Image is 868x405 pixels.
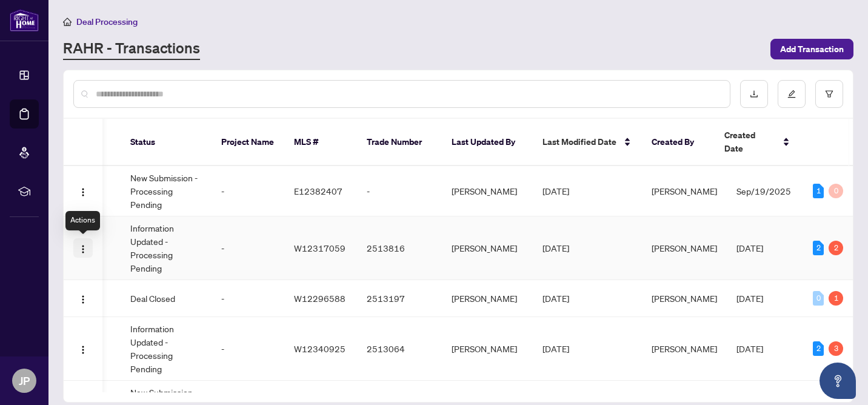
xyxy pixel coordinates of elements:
[770,39,853,59] button: Add Transaction
[212,280,284,317] td: -
[294,186,342,196] span: E12382407
[212,166,284,216] td: -
[542,293,569,304] span: [DATE]
[736,343,763,354] span: [DATE]
[121,216,212,280] td: Information Updated - Processing Pending
[642,119,715,166] th: Created By
[73,238,93,258] button: Logo
[820,363,856,399] button: Open asap
[73,339,93,358] button: Logo
[212,317,284,381] td: -
[442,280,533,317] td: [PERSON_NAME]
[212,216,284,280] td: -
[815,80,843,108] button: filter
[284,119,357,166] th: MLS #
[825,90,833,98] span: filter
[736,243,763,253] span: [DATE]
[294,343,346,354] span: W12340925
[357,317,442,381] td: 2513064
[736,186,791,196] span: Sep/19/2025
[652,243,717,253] span: [PERSON_NAME]
[78,244,88,254] img: Logo
[542,186,569,196] span: [DATE]
[724,129,775,155] span: Created Date
[652,293,717,304] span: [PERSON_NAME]
[813,341,824,356] div: 2
[73,289,93,308] button: Logo
[63,18,72,26] span: home
[715,119,800,166] th: Created Date
[121,166,212,216] td: New Submission - Processing Pending
[829,291,843,306] div: 1
[294,243,346,253] span: W12317059
[78,345,88,355] img: Logo
[78,187,88,197] img: Logo
[78,295,88,304] img: Logo
[357,280,442,317] td: 2513197
[542,135,616,149] span: Last Modified Date
[442,119,533,166] th: Last Updated By
[76,16,138,27] span: Deal Processing
[813,291,824,306] div: 0
[212,119,284,166] th: Project Name
[10,9,39,32] img: logo
[533,119,642,166] th: Last Modified Date
[65,211,100,230] div: Actions
[442,166,533,216] td: [PERSON_NAME]
[813,184,824,198] div: 1
[829,341,843,356] div: 3
[542,243,569,253] span: [DATE]
[442,317,533,381] td: [PERSON_NAME]
[652,343,717,354] span: [PERSON_NAME]
[542,343,569,354] span: [DATE]
[736,293,763,304] span: [DATE]
[442,216,533,280] td: [PERSON_NAME]
[19,372,30,389] span: JP
[357,216,442,280] td: 2513816
[778,80,806,108] button: edit
[787,90,796,98] span: edit
[357,166,442,216] td: -
[121,280,212,317] td: Deal Closed
[652,186,717,196] span: [PERSON_NAME]
[121,119,212,166] th: Status
[750,90,758,98] span: download
[73,181,93,201] button: Logo
[780,39,844,59] span: Add Transaction
[357,119,442,166] th: Trade Number
[813,241,824,255] div: 2
[63,38,200,60] a: RAHR - Transactions
[294,293,346,304] span: W12296588
[829,241,843,255] div: 2
[121,317,212,381] td: Information Updated - Processing Pending
[740,80,768,108] button: download
[829,184,843,198] div: 0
